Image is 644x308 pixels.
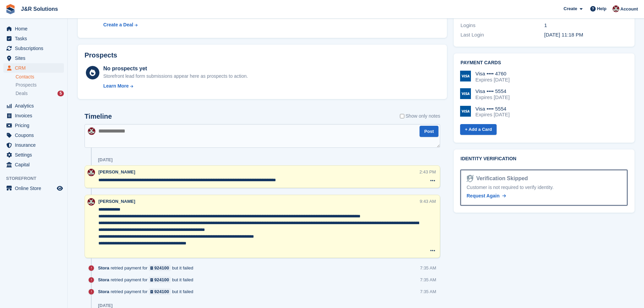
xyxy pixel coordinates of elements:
[15,121,55,130] span: Pricing
[15,184,55,193] span: Online Store
[103,73,248,80] div: Storefront lead form submissions appear here as prospects to action.
[15,111,55,120] span: Invoices
[98,199,135,204] span: [PERSON_NAME]
[420,288,436,295] div: 7:35 AM
[544,32,583,38] time: 2024-11-22 23:18:32 UTC
[98,277,197,283] div: retried payment for but it failed
[467,175,473,182] img: Identity Verification Ready
[16,90,28,97] span: Deals
[15,101,55,111] span: Analytics
[149,277,171,283] a: 924100
[3,53,64,63] a: menu
[15,24,55,33] span: Home
[467,192,506,199] a: Request Again
[475,112,509,118] div: Expires [DATE]
[460,88,471,99] img: Visa Logo
[460,106,471,117] img: Visa Logo
[98,288,109,295] span: Stora
[56,184,64,192] a: Preview store
[474,174,528,183] div: Verification Skipped
[400,113,440,120] label: Show only notes
[460,71,471,81] img: Visa Logo
[3,131,64,140] a: menu
[18,3,61,15] a: J&R Solutions
[420,265,436,271] div: 7:35 AM
[420,169,436,175] div: 2:43 PM
[15,34,55,43] span: Tasks
[467,184,621,191] div: Customer is not required to verify identity.
[460,124,497,135] a: + Add a Card
[98,157,113,163] div: [DATE]
[154,265,169,271] div: 924100
[15,63,55,73] span: CRM
[98,277,109,283] span: Stora
[420,198,436,205] div: 9:43 AM
[3,150,64,160] a: menu
[88,127,95,135] img: Julie Morgan
[154,277,169,283] div: 924100
[16,74,64,80] a: Contacts
[149,265,171,271] a: 924100
[15,140,55,150] span: Insurance
[15,44,55,53] span: Subscriptions
[103,21,133,28] div: Create a Deal
[85,51,117,59] h2: Prospects
[88,169,95,176] img: Julie Morgan
[15,160,55,169] span: Capital
[460,31,544,39] div: Last Login
[3,184,64,193] a: menu
[154,288,169,295] div: 924100
[16,82,37,88] span: Prospects
[3,160,64,169] a: menu
[3,101,64,111] a: menu
[3,24,64,33] a: menu
[15,53,55,63] span: Sites
[400,113,404,120] input: Show only notes
[544,22,628,29] div: 1
[15,150,55,160] span: Settings
[57,91,64,96] div: 5
[420,277,436,283] div: 7:35 AM
[475,71,509,77] div: Visa •••• 4760
[98,265,109,271] span: Stora
[460,156,628,162] h2: Identity verification
[6,175,67,182] span: Storefront
[103,82,248,90] a: Learn More
[475,77,509,83] div: Expires [DATE]
[16,90,64,97] a: Deals 5
[475,88,509,94] div: Visa •••• 5554
[85,113,112,120] h2: Timeline
[420,126,438,137] button: Post
[98,169,135,174] span: [PERSON_NAME]
[98,265,197,271] div: retried payment for but it failed
[613,5,619,12] img: Julie Morgan
[3,44,64,53] a: menu
[3,111,64,120] a: menu
[5,4,16,14] img: stora-icon-8386f47178a22dfd0bd8f6a31ec36ba5ce8667c1dd55bd0f319d3a0aa187defe.svg
[3,140,64,150] a: menu
[475,94,509,100] div: Expires [DATE]
[103,21,245,28] a: Create a Deal
[3,34,64,43] a: menu
[103,65,248,73] div: No prospects yet
[460,60,628,66] h2: Payment cards
[15,131,55,140] span: Coupons
[3,121,64,130] a: menu
[103,82,128,90] div: Learn More
[16,81,64,89] a: Prospects
[597,5,606,12] span: Help
[98,288,197,295] div: retried payment for but it failed
[3,63,64,73] a: menu
[475,106,509,112] div: Visa •••• 5554
[620,6,638,13] span: Account
[564,5,577,12] span: Create
[460,22,544,29] div: Logins
[467,193,500,198] span: Request Again
[88,198,95,206] img: Julie Morgan
[149,288,171,295] a: 924100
